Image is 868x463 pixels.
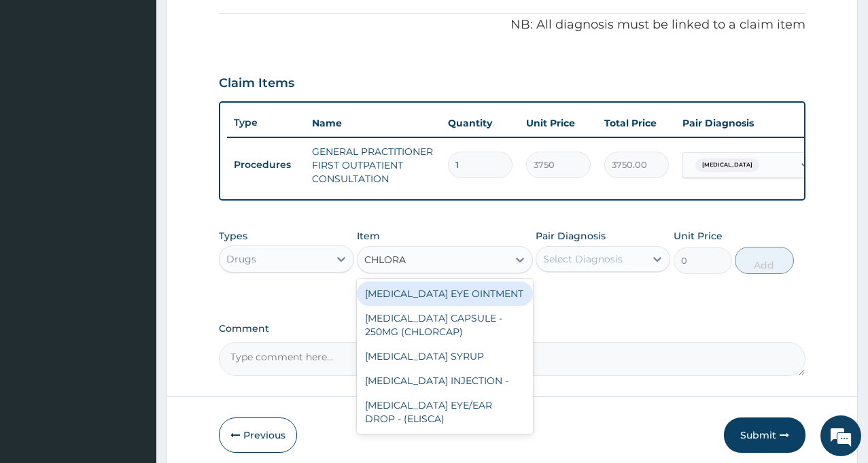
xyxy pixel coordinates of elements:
[357,306,533,344] div: [MEDICAL_DATA] CAPSULE - 250MG (CHLORCAP)
[357,393,533,431] div: [MEDICAL_DATA] EYE/EAR DROP - (ELISCA)
[441,109,519,137] th: Quantity
[674,229,723,243] label: Unit Price
[219,230,247,242] label: Types
[223,7,256,39] div: Minimize live chat window
[357,344,533,368] div: [MEDICAL_DATA] SYRUP
[357,229,380,243] label: Item
[305,109,441,137] th: Name
[357,368,533,393] div: [MEDICAL_DATA] INJECTION -
[227,110,305,135] th: Type
[219,417,297,453] button: Previous
[543,252,623,266] div: Select Diagnosis
[25,68,55,102] img: d_794563401_company_1708531726252_794563401
[305,138,441,192] td: GENERAL PRACTITIONER FIRST OUTPATIENT CONSULTATION
[735,247,793,274] button: Add
[536,229,606,243] label: Pair Diagnosis
[724,417,805,453] button: Submit
[676,109,825,137] th: Pair Diagnosis
[219,323,805,335] label: Comment
[519,109,597,137] th: Unit Price
[71,76,228,94] div: Chat with us now
[226,252,256,266] div: Drugs
[597,109,676,137] th: Total Price
[79,143,188,280] span: We're online!
[219,76,294,91] h3: Claim Items
[219,16,805,34] p: NB: All diagnosis must be linked to a claim item
[695,158,759,172] span: [MEDICAL_DATA]
[227,152,305,177] td: Procedures
[357,281,533,306] div: [MEDICAL_DATA] EYE OINTMENT
[7,314,259,362] textarea: Type your message and hit 'Enter'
